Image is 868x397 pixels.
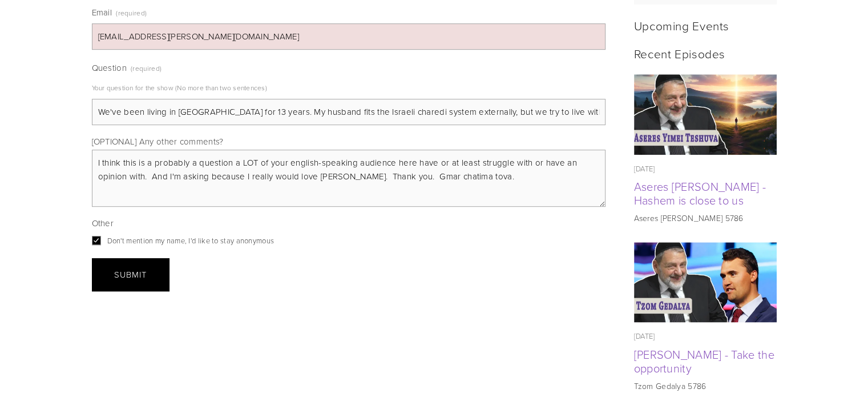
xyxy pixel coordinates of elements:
a: Aseres Yimei Teshuva - Hashem is close to us [634,74,777,155]
h2: Upcoming Events [634,18,777,33]
button: SubmitSubmit [92,258,169,291]
img: Aseres Yimei Teshuva - Hashem is close to us [633,74,777,155]
h2: Recent Episodes [634,46,777,61]
a: Aseres [PERSON_NAME] - Hashem is close to us [634,178,766,208]
p: Aseres [PERSON_NAME] 5786 [634,212,777,224]
a: [PERSON_NAME] - Take the opportunity [634,346,774,376]
p: Tzom Gedalya 5786 [634,380,777,392]
p: Your question for the show (No more than two sentences) [92,79,605,97]
span: (required) [116,5,147,21]
input: Don't mention my name, I'd like to stay anonymous [92,236,101,245]
span: Other [92,217,114,229]
span: Question [92,62,127,74]
span: [OPTIONAL] Any other comments? [92,135,224,147]
img: Tzom Gedalya - Take the opportunity [633,242,777,323]
span: (required) [131,60,162,77]
span: Email [92,6,112,18]
time: [DATE] [634,331,655,341]
textarea: I think this is a probably a question a LOT of your english-speaking audience here have or at lea... [92,150,605,207]
a: Tzom Gedalya - Take the opportunity [634,242,777,323]
span: Submit [114,268,147,280]
span: Don't mention my name, I'd like to stay anonymous [107,235,274,246]
time: [DATE] [634,163,655,174]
